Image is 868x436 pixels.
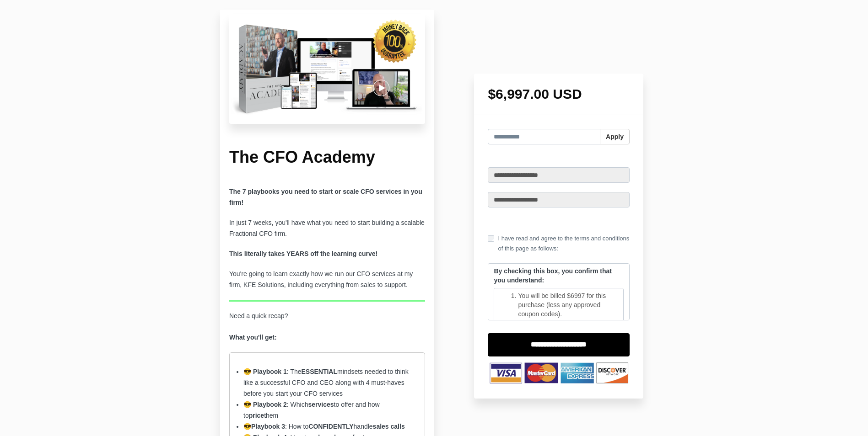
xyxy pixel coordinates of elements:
strong: What you'll get: [229,334,277,341]
strong: services [308,401,334,408]
strong: Playbook 3 [251,423,285,430]
a: Use a different card [488,217,630,227]
li: : The mindsets needed to think like a successful CFO and CEO along with 4 must-haves before you s... [243,367,411,399]
p: Need a quick recap? [229,311,425,344]
strong: calls [391,423,405,430]
label: I have read and agree to the terms and conditions of this page as follows: [488,234,630,254]
strong: price [249,412,264,419]
span: : Which to offer and how to them [243,401,380,419]
b: The 7 playbooks you need to start or scale CFO services in you firm! [229,188,422,206]
input: I have read and agree to the terms and conditions of this page as follows: [488,235,494,242]
p: You're going to learn exactly how we run our CFO services at my firm, KFE Solutions, including ev... [229,269,425,291]
li: You will be billed $6997 for this purchase (less any approved coupon codes). [518,291,618,319]
strong: ESSENTIAL [301,368,337,375]
img: TNbqccpWSzOQmI4HNVXb_Untitled_design-53.png [488,361,630,384]
strong: 😎 Playbook 2 [243,401,287,408]
strong: sales [373,423,389,430]
span: 😎 : How to handle [243,423,405,430]
p: In just 7 weeks, you'll have what you need to start building a scalable Fractional CFO firm. [229,218,425,239]
strong: 😎 Playbook 1 [243,368,287,375]
img: c16be55-448c-d20c-6def-ad6c686240a2_Untitled_design-20.png [229,14,425,124]
strong: CONFIDENTLY [308,423,353,430]
a: Logout [601,154,630,167]
h1: The CFO Academy [229,147,425,168]
li: You will receive Playbook 1 at the time of purchase. The additional 6 playbooks will be released ... [518,319,618,355]
strong: By checking this box, you confirm that you understand: [494,267,611,284]
button: Apply [600,129,630,144]
h1: $6,997.00 USD [488,87,630,101]
strong: This literally takes YEARS off the learning curve! [229,250,377,257]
